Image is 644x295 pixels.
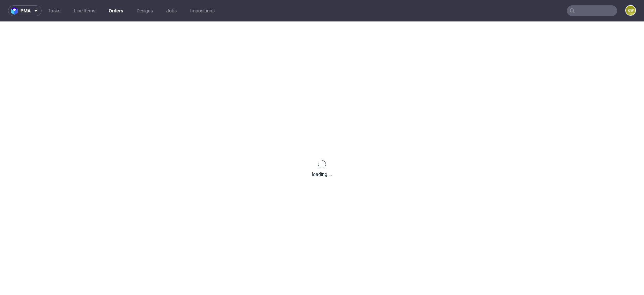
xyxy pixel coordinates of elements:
a: Line Items [70,5,99,16]
img: logo [11,7,20,15]
span: pma [20,8,31,13]
a: Designs [132,5,157,16]
figcaption: KW [626,6,635,15]
div: loading ... [312,171,332,178]
a: Tasks [44,5,64,16]
a: Orders [105,5,127,16]
button: pma [8,5,42,16]
a: Impositions [186,5,219,16]
a: Jobs [162,5,181,16]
